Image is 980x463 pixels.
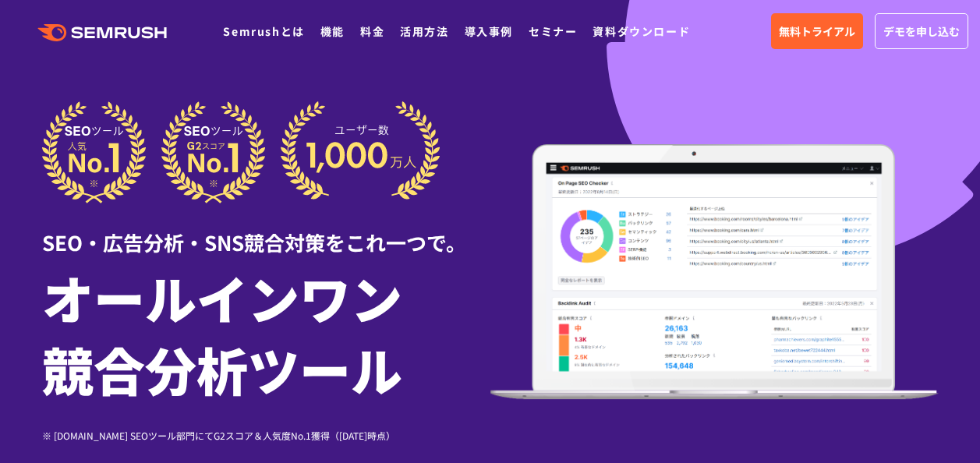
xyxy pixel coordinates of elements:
a: 料金 [360,23,384,39]
a: 機能 [320,23,345,39]
span: 無料トライアル [779,23,855,40]
a: Semrushとは [223,23,304,39]
div: ※ [DOMAIN_NAME] SEOツール部門にてG2スコア＆人気度No.1獲得（[DATE]時点） [42,428,490,443]
a: デモを申し込む [875,13,968,49]
a: 資料ダウンロード [593,23,690,39]
span: デモを申し込む [883,23,960,40]
a: 無料トライアル [771,13,863,49]
a: 活用方法 [400,23,448,39]
a: 導入事例 [465,23,513,39]
h1: オールインワン 競合分析ツール [42,261,490,405]
div: SEO・広告分析・SNS競合対策をこれ一つで。 [42,203,490,257]
a: セミナー [529,23,577,39]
